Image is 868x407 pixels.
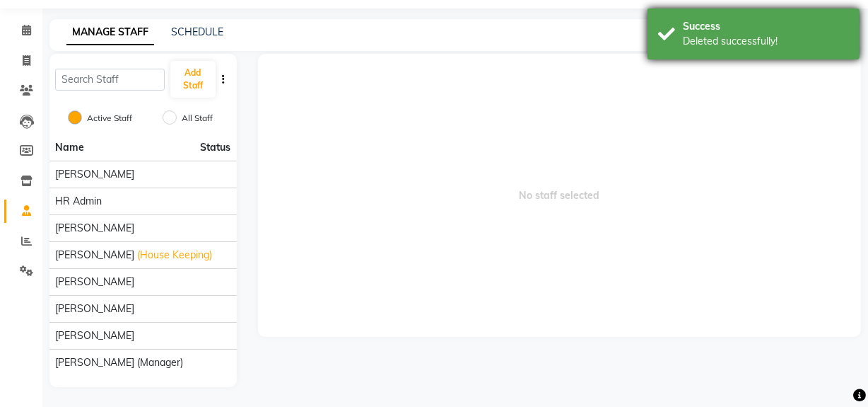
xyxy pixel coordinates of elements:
span: [PERSON_NAME] [55,167,134,182]
input: Search Staff [55,69,165,91]
div: Success [683,19,849,34]
span: Name [55,141,84,154]
span: [PERSON_NAME] [55,275,134,290]
span: Status [201,140,231,155]
span: [PERSON_NAME] (Manager) [55,355,183,370]
span: [PERSON_NAME] [55,328,134,343]
span: [PERSON_NAME] [55,221,134,236]
a: MANAGE STAFF [66,20,154,45]
span: No staff selected [258,54,862,337]
label: Active Staff [87,112,132,125]
span: [PERSON_NAME] [55,248,134,263]
span: (House Keeping) [137,248,212,263]
span: HR Admin [55,194,102,209]
a: SCHEDULE [171,25,223,38]
div: Deleted successfully! [683,34,849,49]
button: Add Staff [170,61,215,98]
label: All Staff [182,112,213,125]
span: [PERSON_NAME] [55,302,134,316]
